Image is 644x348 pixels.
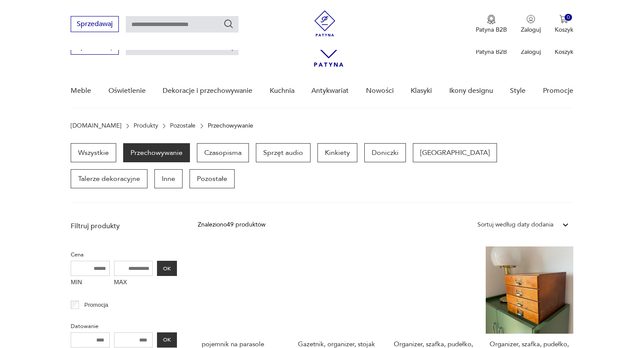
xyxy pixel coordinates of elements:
[366,74,394,108] a: Nowości
[521,48,541,56] p: Zaloguj
[71,221,177,231] p: Filtruj produkty
[71,322,177,331] p: Datowanie
[154,169,183,188] a: Inne
[411,74,432,108] a: Klasyki
[543,74,573,108] a: Promocje
[526,15,535,23] img: Ikonka użytkownika
[223,19,234,29] button: Szukaj
[559,15,568,23] img: Ikona koszyka
[311,74,349,108] a: Antykwariat
[157,332,177,348] button: OK
[71,143,116,162] a: Wszystkie
[71,22,119,28] a: Sprzedawaj
[510,74,526,108] a: Style
[521,15,541,34] button: Zaloguj
[208,122,253,129] p: Przechowywanie
[85,300,108,310] p: Promocja
[163,74,252,108] a: Dekoracje i przechowywanie
[476,26,507,34] p: Patyna B2B
[134,122,158,129] a: Produkty
[71,276,110,290] label: MIN
[270,74,294,108] a: Kuchnia
[170,122,196,129] a: Pozostałe
[71,122,121,129] a: [DOMAIN_NAME]
[71,44,119,50] a: Sprzedawaj
[364,143,406,162] a: Doniczki
[477,220,553,230] div: Sortuj według daty dodania
[71,250,177,259] p: Cena
[476,15,507,34] a: Ikona medaluPatyna B2B
[190,169,235,188] a: Pozostałe
[256,143,311,162] a: Sprzęt audio
[71,169,147,188] a: Talerze dekoracyjne
[487,15,496,24] img: Ikona medalu
[521,26,541,34] p: Zaloguj
[565,14,572,21] div: 0
[202,341,281,348] h3: pojemnik na parasole
[317,143,357,162] a: Kinkiety
[123,143,190,162] a: Przechowywanie
[114,276,153,290] label: MAX
[413,143,497,162] a: [GEOGRAPHIC_DATA]
[108,74,146,108] a: Oświetlenie
[476,15,507,34] button: Patyna B2B
[71,74,91,108] a: Meble
[157,261,177,276] button: OK
[555,48,573,56] p: Koszyk
[555,15,573,34] button: 0Koszyk
[449,74,493,108] a: Ikony designu
[555,26,573,34] p: Koszyk
[312,10,338,36] img: Patyna - sklep z meblami i dekoracjami vintage
[198,220,265,230] div: Znaleziono 49 produktów
[197,143,249,162] a: Czasopisma
[476,48,507,56] p: Patyna B2B
[71,16,119,32] button: Sprzedawaj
